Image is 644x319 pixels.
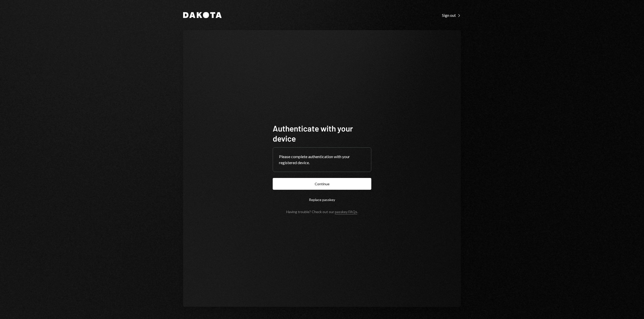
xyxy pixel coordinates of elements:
div: Having trouble? Check out our . [286,210,358,214]
div: Please complete authentication with your registered device. [279,154,365,166]
h1: Authenticate with your device [273,123,371,143]
button: Replace passkey [273,194,371,206]
a: Sign out [442,12,461,18]
button: Continue [273,178,371,190]
div: Sign out [442,13,461,18]
a: passkey FAQs [335,210,357,214]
